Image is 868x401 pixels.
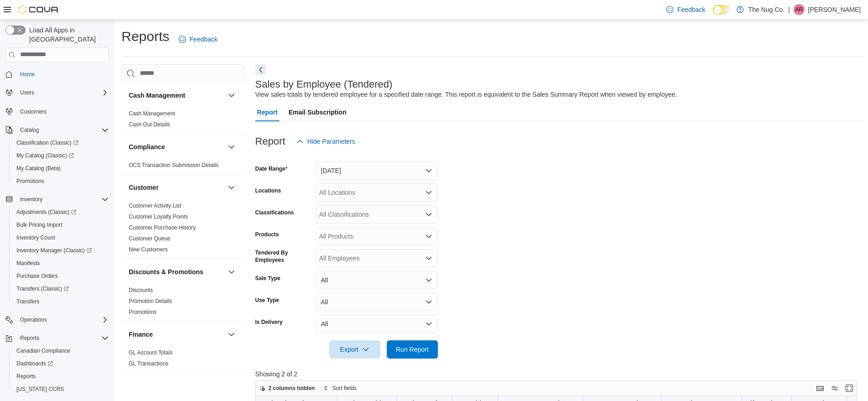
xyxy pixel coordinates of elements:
[121,160,244,174] div: Compliance
[9,295,112,308] button: Transfers
[256,383,319,394] button: 2 columns hidden
[425,233,432,240] button: Open list of options
[13,150,78,161] a: My Catalog (Classic)
[13,245,95,256] a: Inventory Manager (Classic)
[16,333,109,344] span: Reports
[129,183,158,192] h3: Customer
[13,271,62,281] a: Purchase Orders
[129,287,153,293] a: Discounts
[129,203,181,209] a: Customer Activity List
[16,87,109,98] span: Users
[9,383,112,396] button: [US_STATE] CCRS
[13,163,109,174] span: My Catalog (Beta)
[16,333,43,344] button: Reports
[129,349,173,356] a: GL Account Totals
[226,182,237,193] button: Customer
[13,296,43,307] a: Transfers
[129,308,157,316] span: Promotions
[677,5,705,14] span: Feedback
[129,360,168,367] span: GL Transactions
[129,297,172,305] span: Promotion Details
[20,196,42,203] span: Inventory
[9,370,112,383] button: Reports
[13,232,59,243] a: Inventory Count
[13,283,109,294] span: Transfers (Classic)
[9,357,112,370] a: Dashboards
[9,162,112,175] button: My Catalog (Beta)
[289,103,347,121] span: Email Subscription
[129,110,175,117] span: Cash Management
[16,314,109,325] span: Operations
[13,176,48,187] a: Promotions
[13,207,80,218] a: Adjustments (Classic)
[20,108,47,115] span: Customers
[9,149,112,162] a: My Catalog (Classic)
[16,285,69,292] span: Transfers (Classic)
[255,187,281,194] label: Locations
[9,282,112,295] a: Transfers (Classic)
[255,249,312,264] label: Tendered By Employees
[16,87,38,98] button: Users
[129,110,175,117] a: Cash Management
[129,213,188,220] span: Customer Loyalty Points
[13,163,64,174] a: My Catalog (Beta)
[16,69,38,80] a: Home
[16,125,42,135] button: Catalog
[16,139,79,146] span: Classification (Classic)
[13,207,109,218] span: Adjustments (Classic)
[16,298,39,305] span: Transfers
[20,334,39,342] span: Reports
[226,380,237,391] button: Inventory
[13,137,109,148] span: Classification (Classic)
[13,296,109,307] span: Transfers
[16,125,109,135] span: Catalog
[9,231,112,244] button: Inventory Count
[129,360,168,367] a: GL Transactions
[307,137,355,146] span: Hide Parameters
[293,132,359,151] button: Hide Parameters
[387,340,438,359] button: Run Report
[255,275,280,282] label: Sale Type
[13,358,109,369] span: Dashboards
[189,35,217,44] span: Feedback
[16,385,64,393] span: [US_STATE] CCRS
[316,161,438,180] button: [DATE]
[425,189,432,196] button: Open list of options
[255,318,283,326] label: Is Delivery
[18,5,59,14] img: Cova
[16,247,92,254] span: Inventory Manager (Classic)
[255,79,393,90] h3: Sales by Employee (Tendered)
[13,371,39,382] a: Reports
[129,246,168,253] a: New Customers
[129,161,219,169] span: OCS Transaction Submission Details
[129,381,224,391] button: Inventory
[20,71,35,78] span: Home
[13,283,73,294] a: Transfers (Classic)
[316,315,438,333] button: All
[129,330,153,339] h3: Finance
[129,121,170,128] a: Cash Out Details
[16,165,61,172] span: My Catalog (Beta)
[13,384,109,395] span: Washington CCRS
[255,165,288,172] label: Date Range
[808,4,861,15] p: [PERSON_NAME]
[320,383,360,394] button: Sort fields
[9,206,112,219] a: Adjustments (Classic)
[129,309,157,315] a: Promotions
[129,235,170,242] a: Customer Queue
[16,208,76,216] span: Adjustments (Classic)
[129,142,165,151] h3: Compliance
[16,194,109,205] span: Inventory
[121,347,244,373] div: Finance
[255,64,266,75] button: Next
[316,293,438,311] button: All
[844,383,855,394] button: Enter fullscreen
[129,267,224,276] button: Discounts & Promotions
[13,258,43,269] a: Manifests
[129,224,196,231] a: Customer Purchase History
[16,260,40,267] span: Manifests
[16,314,51,325] button: Operations
[121,27,169,46] h1: Reports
